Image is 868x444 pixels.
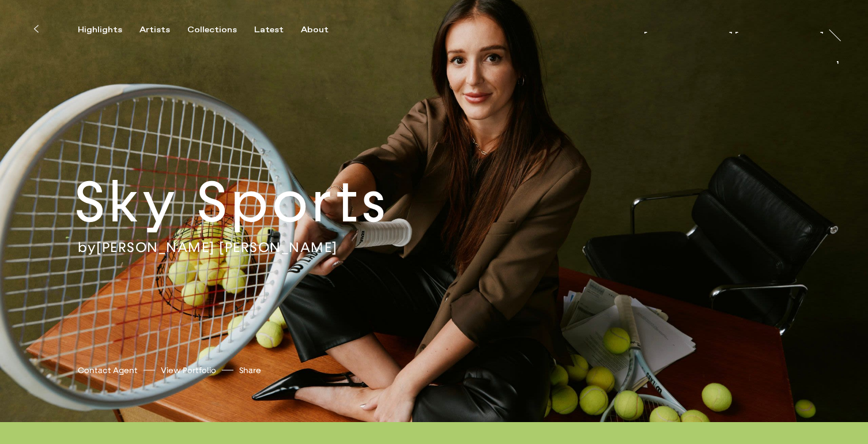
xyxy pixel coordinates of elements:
[644,33,824,42] div: [PERSON_NAME] [PERSON_NAME]
[828,47,837,150] div: At [PERSON_NAME]
[74,166,467,238] h2: Sky Sports
[301,25,329,35] div: About
[837,47,848,94] a: At [PERSON_NAME]
[301,25,346,35] button: About
[78,25,122,35] div: Highlights
[239,363,261,378] button: Share
[161,364,216,377] a: View Portfolio
[139,25,187,35] button: Artists
[644,22,824,33] a: [PERSON_NAME] [PERSON_NAME]
[139,25,170,35] div: Artists
[254,25,284,35] div: Latest
[96,238,338,255] a: [PERSON_NAME] [PERSON_NAME]
[254,25,301,35] button: Latest
[78,238,96,255] span: by
[187,25,237,35] div: Collections
[78,364,138,377] a: Contact Agent
[187,25,254,35] button: Collections
[78,25,139,35] button: Highlights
